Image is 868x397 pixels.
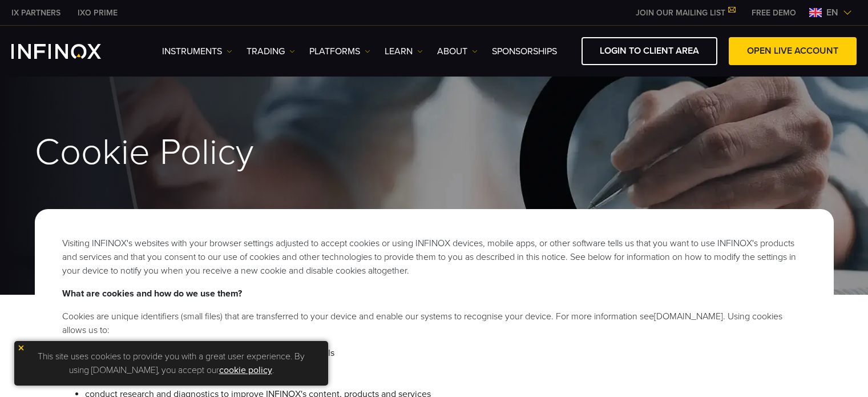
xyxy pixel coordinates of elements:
[3,7,69,19] a: INFINOX
[62,236,806,278] p: Visiting INFINOX's websites with your browser settings adjusted to accept cookies or using INFINO...
[743,7,805,19] a: INFINOX MENU
[85,374,806,387] li: prevent fraudulent activity and enhance security
[437,45,478,58] a: ABOUT
[62,287,806,300] p: What are cookies and how do we use them?
[492,45,557,58] a: SPONSORSHIPS
[385,45,423,58] a: Learn
[654,311,723,322] a: [DOMAIN_NAME]
[582,37,717,65] a: LOGIN TO CLIENT AREA
[17,344,25,352] img: yellow close icon
[219,364,272,376] a: cookie policy
[627,8,743,18] a: JOIN OUR MAILING LIST
[162,45,232,58] a: Instruments
[822,6,843,19] span: en
[62,310,806,337] li: Cookies are unique identifiers (small files) that are transferred to your device and enable our s...
[247,45,295,58] a: TRADING
[35,133,834,172] h1: Cookie Policy
[309,45,370,58] a: PLATFORMS
[85,346,806,360] li: identify you when you sign-in and remember your login details
[11,44,128,59] a: INFINOX Logo
[85,360,806,374] li: determine the type of browser and settings you are using
[729,37,857,65] a: OPEN LIVE ACCOUNT
[69,7,126,19] a: INFINOX
[20,347,322,380] p: This site uses cookies to provide you with a great user experience. By using [DOMAIN_NAME], you a...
